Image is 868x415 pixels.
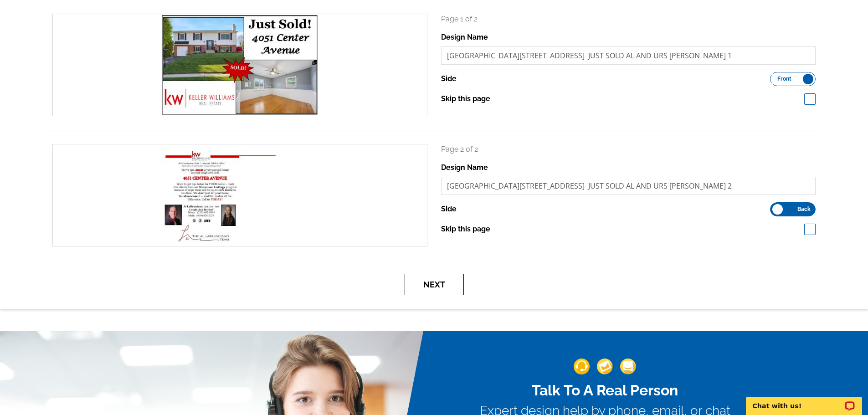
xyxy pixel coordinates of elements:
[441,224,490,235] label: Skip this page
[441,73,457,84] label: Side
[441,162,488,173] label: Design Name
[441,93,490,104] label: Skip this page
[441,32,488,43] label: Design Name
[574,359,590,374] img: support-img-1.png
[620,359,636,374] img: support-img-3_1.png
[441,46,816,65] input: File Name
[441,144,816,155] p: Page 2 of 2
[441,14,816,25] p: Page 1 of 2
[405,274,464,295] button: Next
[441,177,816,195] input: File Name
[480,382,730,399] h2: Talk To A Real Person
[777,77,791,81] span: Front
[740,386,868,415] iframe: LiveChat chat widget
[597,359,613,374] img: support-img-2.png
[797,207,811,211] span: Back
[441,204,457,215] label: Side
